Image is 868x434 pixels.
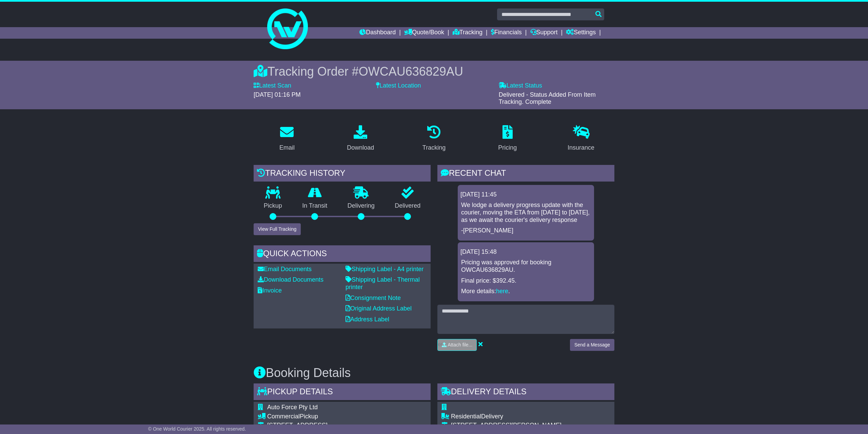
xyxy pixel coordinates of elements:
div: Tracking Order # [254,64,614,79]
a: Shipping Label - A4 printer [346,266,423,272]
button: Send a Message [570,339,614,351]
p: Delivered [385,202,431,210]
div: Pickup [267,413,398,420]
span: OWCAU636829AU [359,64,463,78]
div: Download [347,143,374,152]
h3: Booking Details [254,366,614,380]
span: Delivered - Status Added From Item Tracking. Complete [499,91,596,106]
div: Email [279,143,295,152]
a: Shipping Label - Thermal printer [346,276,420,290]
a: Financials [491,27,522,39]
a: Download Documents [258,276,323,283]
span: Commercial [267,413,300,420]
div: [DATE] 15:48 [460,248,591,256]
div: [STREET_ADDRESS][PERSON_NAME] [451,422,581,429]
p: We lodge a delivery progress update with the courier, moving the ETA from [DATE] to [DATE], as we... [461,202,591,224]
div: Pickup Details [254,383,431,402]
p: Pricing was approved for booking OWCAU636829AU. [461,259,591,273]
a: Original Address Label [346,305,412,312]
span: Residential [451,413,481,420]
span: [DATE] 01:16 PM [254,91,301,98]
p: More details: . [461,288,591,295]
p: Delivering [337,202,385,210]
label: Latest Scan [254,82,291,90]
p: Pickup [254,202,292,210]
a: Insurance [563,123,599,155]
a: Address Label [346,316,389,323]
div: Tracking [422,143,446,152]
a: Pricing [494,123,521,155]
a: Email Documents [258,266,312,272]
a: Download [342,123,378,155]
p: -[PERSON_NAME] [461,227,591,234]
p: Final price: $392.45. [461,277,591,285]
a: Tracking [453,27,482,39]
label: Latest Status [499,82,542,90]
div: Tracking history [254,165,431,183]
span: Auto Force Pty Ltd [267,404,318,411]
a: here [496,288,508,295]
a: Email [275,123,299,155]
a: Tracking [418,123,450,155]
a: Support [530,27,558,39]
a: Invoice [258,287,282,294]
a: Consignment Note [346,295,401,301]
div: Pricing [498,143,517,152]
p: In Transit [292,202,338,210]
div: Delivery [451,413,581,420]
div: [STREET_ADDRESS] [267,422,398,429]
a: Quote/Book [404,27,444,39]
div: Delivery Details [437,383,614,402]
a: Settings [566,27,596,39]
div: Insurance [568,143,594,152]
div: [DATE] 11:45 [460,191,591,199]
label: Latest Location [376,82,421,90]
div: RECENT CHAT [437,165,614,183]
div: Quick Actions [254,245,431,264]
span: © One World Courier 2025. All rights reserved. [148,426,246,432]
button: View Full Tracking [254,223,301,235]
a: Dashboard [359,27,396,39]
